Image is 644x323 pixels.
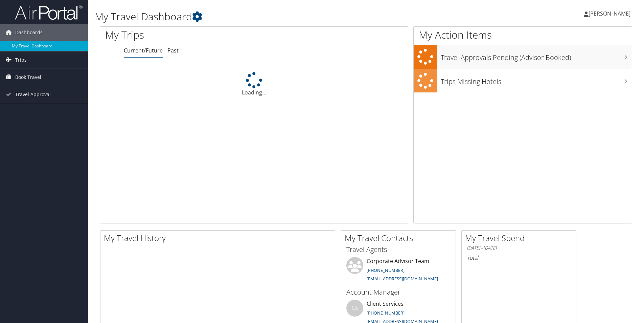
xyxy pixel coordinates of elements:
[104,232,335,244] h2: My Travel History
[467,245,571,251] h6: [DATE] - [DATE]
[343,257,454,285] li: Corporate Advisor Team
[345,232,456,244] h2: My Travel Contacts
[15,51,27,68] span: Trips
[95,9,456,24] h1: My Travel Dashboard
[584,3,637,24] a: [PERSON_NAME]
[465,232,576,244] h2: My Travel Spend
[15,86,51,103] span: Travel Approval
[414,69,632,93] a: Trips Missing Hotels
[346,245,451,254] h3: Travel Agents
[346,300,363,317] div: CS
[441,49,632,62] h3: Travel Approvals Pending (Advisor Booked)
[367,276,438,282] a: [EMAIL_ADDRESS][DOMAIN_NAME]
[15,24,43,41] span: Dashboards
[15,69,41,86] span: Book Travel
[589,10,630,17] span: [PERSON_NAME]
[124,47,163,54] a: Current/Future
[367,267,405,273] a: [PHONE_NUMBER]
[414,28,632,42] h1: My Action Items
[414,45,632,69] a: Travel Approvals Pending (Advisor Booked)
[367,310,405,316] a: [PHONE_NUMBER]
[105,28,275,42] h1: My Trips
[346,287,451,297] h3: Account Manager
[467,254,571,261] h6: Total
[100,72,408,96] div: Loading...
[167,47,179,54] a: Past
[441,73,632,86] h3: Trips Missing Hotels
[15,4,83,20] img: airportal-logo.png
